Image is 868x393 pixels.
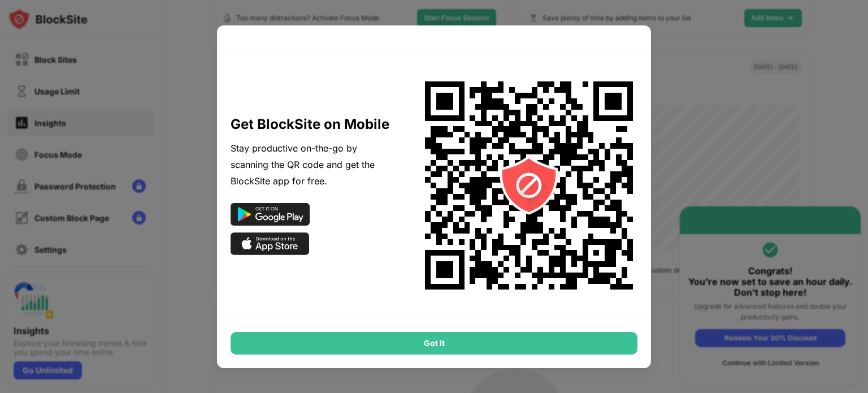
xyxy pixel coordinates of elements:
div: Stay productive on-the-go by scanning the QR code and get the BlockSite app for free. [231,140,393,189]
div: Get BlockSite on Mobile [231,115,393,133]
img: app-store-black.svg [231,232,310,255]
div: Got It [231,332,637,355]
img: onboard-omni-qr-code.svg [410,67,648,304]
img: google-play-black.svg [231,203,310,226]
